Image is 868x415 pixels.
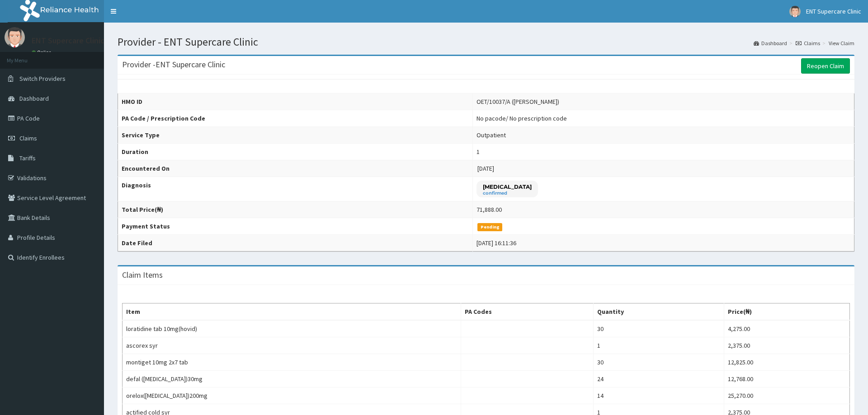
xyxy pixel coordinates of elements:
td: montiget 10mg 2x7 tab [123,354,461,371]
span: Switch Providers [19,75,66,83]
th: Item [123,303,461,321]
td: 12,768.00 [724,371,850,387]
div: [DATE] 16:11:36 [476,238,516,247]
th: Total Price(₦) [118,201,473,218]
th: Encountered On [118,160,473,177]
td: 30 [594,320,724,337]
td: 25,270.00 [724,387,850,404]
p: ENT Supercare Clinic [32,37,104,45]
td: loratidine tab 10mg(hovid) [123,320,461,337]
span: Claims [19,134,37,142]
th: PA Codes [461,303,594,321]
td: 1 [594,337,724,354]
div: OET/10037/A ([PERSON_NAME]) [476,97,559,106]
h1: Provider - ENT Supercare Clinic [118,36,854,48]
th: Price(₦) [724,303,850,321]
div: 71,888.00 [476,205,502,214]
td: 30 [594,354,724,371]
span: Dashboard [19,94,49,103]
th: PA Code / Prescription Code [118,110,473,127]
th: Duration [118,144,473,160]
a: View Claim [829,39,854,47]
th: Quantity [594,303,724,321]
a: Online [32,49,53,56]
span: [DATE] [477,164,494,173]
span: ENT Supercare Clinic [806,7,861,15]
th: Service Type [118,127,473,144]
span: Tariffs [19,154,36,162]
a: Reopen Claim [801,58,850,74]
td: 4,275.00 [724,320,850,337]
h3: Provider - ENT Supercare Clinic [122,61,225,69]
div: Outpatient [476,131,506,140]
td: orelox([MEDICAL_DATA])200mg [123,387,461,404]
td: ascorex syr [123,337,461,354]
p: [MEDICAL_DATA] [483,183,532,191]
td: 12,825.00 [724,354,850,371]
div: 1 [476,147,480,156]
small: confirmed [483,191,532,196]
span: Pending [477,223,502,231]
h3: Claim Items [122,271,163,279]
th: Diagnosis [118,177,473,201]
th: HMO ID [118,93,473,110]
td: 2,375.00 [724,337,850,354]
a: Dashboard [754,39,787,47]
img: User Image [5,27,25,47]
img: User Image [789,6,801,17]
th: Payment Status [118,218,473,235]
td: defal ([MEDICAL_DATA])30mg [123,371,461,387]
td: 24 [594,371,724,387]
th: Date Filed [118,235,473,252]
a: Claims [796,39,820,47]
td: 14 [594,387,724,404]
div: No pacode / No prescription code [476,114,567,123]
